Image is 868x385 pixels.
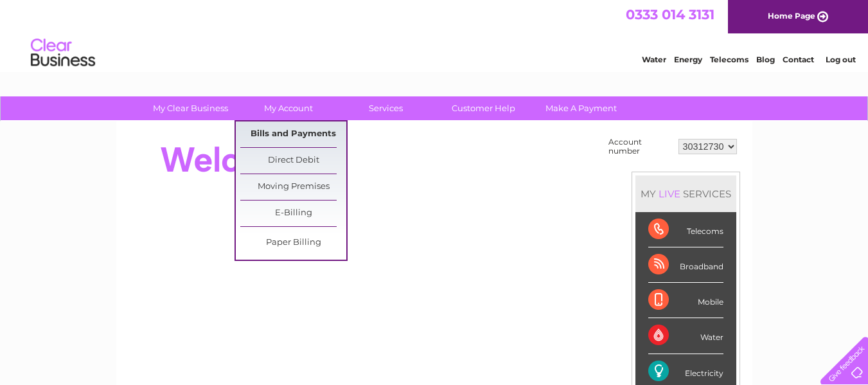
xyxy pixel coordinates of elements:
div: Broadband [648,247,723,283]
a: Services [333,96,439,120]
a: Direct Debit [240,148,346,174]
a: Customer Help [430,96,536,120]
div: Water [648,318,723,354]
a: Blog [756,55,775,64]
a: Contact [783,55,814,64]
a: My Account [235,96,341,120]
a: Log out [826,55,856,64]
a: Telecoms [710,55,748,64]
div: Telecoms [648,212,723,247]
a: My Clear Business [137,96,244,120]
div: Clear Business is a trading name of Verastar Limited (registered in [GEOGRAPHIC_DATA] No. 3667643... [131,7,738,62]
a: Moving Premises [240,174,346,200]
div: MY SERVICES [635,175,736,212]
div: Mobile [648,283,723,318]
a: 0333 014 3131 [626,6,714,22]
a: Energy [674,55,702,64]
a: E-Billing [240,201,346,226]
a: Make A Payment [528,96,634,120]
div: LIVE [656,188,683,200]
img: logo.png [30,33,96,73]
a: Paper Billing [240,230,346,256]
td: Account number [605,134,675,159]
a: Bills and Payments [240,121,346,147]
a: Water [642,55,666,64]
